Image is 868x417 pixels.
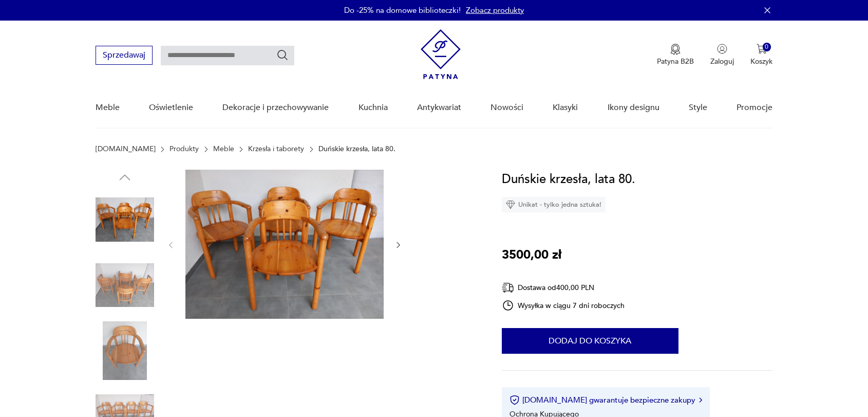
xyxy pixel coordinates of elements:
[502,299,625,312] div: Wysyłka w ciągu 7 dni roboczych
[510,395,702,405] button: [DOMAIN_NAME] gwarantuje bezpieczne zakupy
[657,44,694,66] a: Ikona medaluPatyna B2B
[96,321,154,380] img: Zdjęcie produktu Duńskie krzesła, lata 80.
[276,49,289,61] button: Szukaj
[510,395,520,405] img: Ikona certyfikatu
[757,44,767,54] img: Ikona koszyka
[358,88,388,128] a: Kuchnia
[763,43,771,51] div: 0
[553,88,578,128] a: Klasyki
[490,88,523,128] a: Nowości
[699,397,702,403] img: Ikona strzałki w prawo
[502,245,561,265] p: 3500,00 zł
[710,44,734,66] button: Zaloguj
[506,200,515,209] img: Ikona diamentu
[608,88,659,128] a: Ikony designu
[750,57,772,66] p: Koszyk
[169,145,199,153] a: Produkty
[318,145,395,153] p: Duńskie krzesła, lata 80.
[657,44,694,66] button: Patyna B2B
[96,88,120,128] a: Meble
[689,88,707,128] a: Style
[502,197,606,212] div: Unikat - tylko jedna sztuka!
[213,145,234,153] a: Meble
[96,46,153,65] button: Sprzedawaj
[185,170,384,319] img: Zdjęcie produktu Duńskie krzesła, lata 80.
[502,281,625,294] div: Dostawa od 400,00 PLN
[248,145,304,153] a: Krzesła i taborety
[417,88,461,128] a: Antykwariat
[502,328,678,354] button: Dodaj do koszyka
[96,145,156,153] a: [DOMAIN_NAME]
[96,190,154,249] img: Zdjęcie produktu Duńskie krzesła, lata 80.
[657,57,694,66] p: Patyna B2B
[96,256,154,315] img: Zdjęcie produktu Duńskie krzesła, lata 80.
[344,5,461,15] p: Do -25% na domowe biblioteczki!
[502,281,514,294] img: Ikona dostawy
[466,5,524,15] a: Zobacz produkty
[149,88,193,128] a: Oświetlenie
[750,44,772,66] button: 0Koszyk
[737,88,772,128] a: Promocje
[502,170,635,189] h1: Duńskie krzesła, lata 80.
[222,88,329,128] a: Dekoracje i przechowywanie
[421,29,461,79] img: Patyna - sklep z meblami i dekoracjami vintage
[717,44,727,54] img: Ikonka użytkownika
[670,44,681,55] img: Ikona medalu
[96,52,153,60] a: Sprzedawaj
[710,57,734,66] p: Zaloguj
